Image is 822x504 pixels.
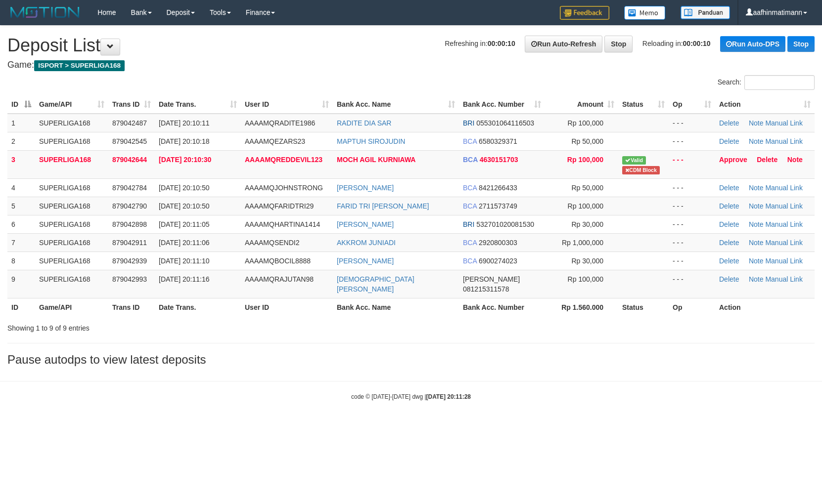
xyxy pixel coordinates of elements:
[155,95,241,114] th: Date Trans.: activate to sort column ascending
[624,6,666,20] img: Button%20Memo.svg
[337,119,391,127] a: RADITE DIA SAR
[34,60,125,71] span: ISPORT > SUPERLIGA168
[7,5,83,20] img: MOTION_logo.png
[241,95,333,114] th: User ID: activate to sort column ascending
[159,137,209,145] span: [DATE] 20:10:18
[35,270,108,298] td: SUPERLIGA168
[669,298,715,316] th: Op
[112,220,147,228] span: 879042898
[463,285,509,293] span: Copy 081215311578 to clipboard
[7,150,35,178] td: 3
[476,220,534,228] span: Copy 532701020081530 to clipboard
[112,275,147,283] span: 879042993
[108,298,155,316] th: Trans ID
[463,137,477,145] span: BCA
[787,156,803,164] a: Note
[719,239,739,247] a: Delete
[7,36,815,55] h1: Deposit List
[715,298,815,316] th: Action
[445,40,515,47] span: Refreshing in:
[683,40,711,47] strong: 00:00:10
[108,95,155,114] th: Trans ID: activate to sort column ascending
[479,202,517,210] span: Copy 2711573749 to clipboard
[479,257,517,265] span: Copy 6900274023 to clipboard
[669,178,715,197] td: - - -
[765,184,803,192] a: Manual Link
[749,202,764,210] a: Note
[337,220,394,228] a: [PERSON_NAME]
[622,156,646,165] span: Valid transaction
[463,156,478,164] span: BCA
[765,275,803,283] a: Manual Link
[669,252,715,270] td: - - -
[35,298,108,316] th: Game/API
[7,178,35,197] td: 4
[545,298,618,316] th: Rp 1.560.000
[463,257,477,265] span: BCA
[463,202,477,210] span: BCA
[669,150,715,178] td: - - -
[749,220,764,228] a: Note
[245,239,299,247] span: AAAAMQSENDI2
[719,137,739,145] a: Delete
[719,184,739,192] a: Delete
[245,275,314,283] span: AAAAMQRAJUTAN98
[719,156,747,164] a: Approve
[568,119,603,127] span: Rp 100,000
[159,184,209,192] span: [DATE] 20:10:50
[112,257,147,265] span: 879042939
[749,119,764,127] a: Note
[719,119,739,127] a: Delete
[35,114,108,132] td: SUPERLIGA168
[245,184,323,192] span: AAAAMQJOHNSTRONG
[618,95,669,114] th: Status: activate to sort column ascending
[749,137,764,145] a: Note
[765,137,803,145] a: Manual Link
[488,40,515,47] strong: 00:00:10
[159,119,209,127] span: [DATE] 20:10:11
[333,95,459,114] th: Bank Acc. Name: activate to sort column ascending
[719,220,739,228] a: Delete
[337,156,415,164] a: MOCH AGIL KURNIAWA
[35,178,108,197] td: SUPERLIGA168
[568,202,603,210] span: Rp 100,000
[159,220,209,228] span: [DATE] 20:11:05
[7,233,35,252] td: 7
[749,257,764,265] a: Note
[7,298,35,316] th: ID
[571,257,603,265] span: Rp 30,000
[604,36,633,52] a: Stop
[241,298,333,316] th: User ID
[112,137,147,145] span: 879042545
[35,197,108,215] td: SUPERLIGA168
[155,298,241,316] th: Date Trans.
[245,119,315,127] span: AAAAMQRADITE1986
[479,137,517,145] span: Copy 6580329371 to clipboard
[459,95,545,114] th: Bank Acc. Number: activate to sort column ascending
[112,156,147,164] span: 879042644
[463,275,520,283] span: [PERSON_NAME]
[618,298,669,316] th: Status
[718,75,815,90] label: Search:
[245,156,322,164] span: AAAAMQREDDEVIL123
[7,353,815,366] h3: Pause autodps to view latest deposits
[669,95,715,114] th: Op: activate to sort column ascending
[7,197,35,215] td: 5
[7,114,35,132] td: 1
[459,298,545,316] th: Bank Acc. Number
[719,202,739,210] a: Delete
[245,220,320,228] span: AAAAMQHARTINA1414
[35,95,108,114] th: Game/API: activate to sort column ascending
[787,36,815,52] a: Stop
[159,257,209,265] span: [DATE] 20:11:10
[715,95,815,114] th: Action: activate to sort column ascending
[426,393,471,400] strong: [DATE] 20:11:28
[642,40,711,47] span: Reloading in:
[571,137,603,145] span: Rp 50,000
[245,202,314,210] span: AAAAMQFARIDTRI29
[765,119,803,127] a: Manual Link
[562,239,603,247] span: Rp 1,000,000
[719,275,739,283] a: Delete
[476,119,534,127] span: Copy 055301064116503 to clipboard
[545,95,618,114] th: Amount: activate to sort column ascending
